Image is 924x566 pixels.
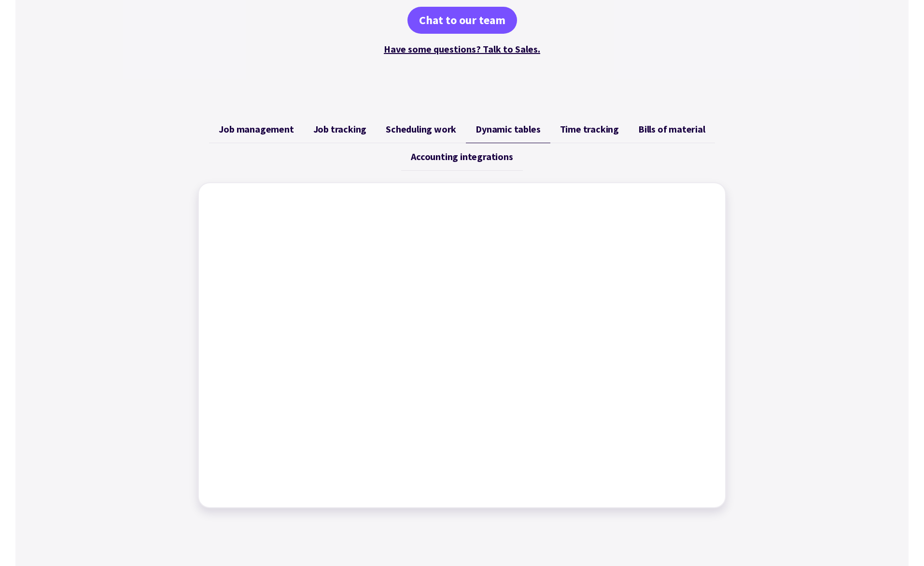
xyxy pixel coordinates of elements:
[763,462,924,566] iframe: Chat Widget
[386,123,456,135] span: Scheduling work
[407,7,517,34] a: Chat to our team
[384,43,540,55] a: Have some questions? Talk to Sales.
[476,123,540,135] span: Dynamic tables
[560,123,619,135] span: Time tracking
[638,123,705,135] span: Bills of material
[313,123,367,135] span: Job tracking
[219,123,294,135] span: Job management
[763,462,924,566] div: Chatt-widget
[411,151,513,162] span: Accounting integrations
[209,193,715,498] iframe: Factory - Viewing your jobs using Dynamic Tables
